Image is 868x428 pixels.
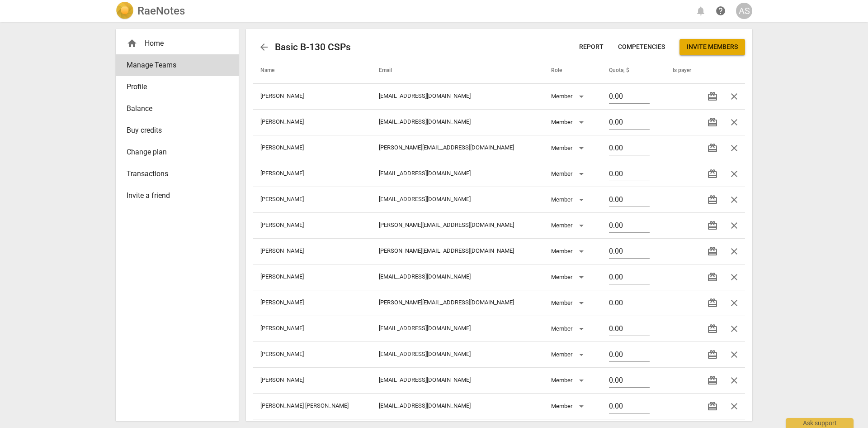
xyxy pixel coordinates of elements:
button: Transfer credits [702,240,723,262]
div: Ask support [786,418,854,428]
span: Manage Teams [127,60,221,71]
span: close [729,401,740,412]
button: Transfer credits [702,370,723,391]
td: [PERSON_NAME][EMAIL_ADDRESS][DOMAIN_NAME] [372,290,544,316]
button: Transfer credits [702,215,723,236]
span: Profile [127,82,221,92]
button: Report [572,39,611,55]
div: Member [551,115,587,130]
td: [PERSON_NAME] [253,238,372,264]
span: close [729,168,740,179]
span: redeem [707,401,718,412]
td: [PERSON_NAME] [253,367,372,393]
td: [PERSON_NAME] [253,212,372,238]
button: Competencies [611,39,672,55]
td: [EMAIL_ADDRESS][DOMAIN_NAME] [372,367,544,393]
div: Member [551,270,587,284]
span: Balance [127,103,221,114]
span: redeem [707,246,718,257]
td: [PERSON_NAME] [253,83,372,109]
td: [PERSON_NAME] [253,290,372,316]
span: close [729,298,740,308]
button: AS [736,3,752,19]
span: redeem [707,349,718,360]
img: Logo [116,2,134,20]
span: redeem [707,168,718,179]
span: Quota, $ [609,67,640,74]
td: [PERSON_NAME] [253,109,372,135]
span: close [729,143,740,154]
div: Member [551,192,587,207]
a: Help [712,3,729,19]
button: Transfer credits [702,163,723,185]
span: Change plan [127,147,221,158]
div: Home [116,33,239,54]
span: redeem [707,375,718,386]
span: close [729,91,740,102]
button: Transfer credits [702,318,723,340]
span: close [729,349,740,360]
button: Transfer credits [702,189,723,211]
button: Transfer credits [702,292,723,314]
span: close [729,220,740,231]
span: redeem [707,117,718,128]
td: [PERSON_NAME] [PERSON_NAME] [253,393,372,419]
td: [EMAIL_ADDRESS][DOMAIN_NAME] [372,393,544,419]
th: Is payer [665,58,694,83]
button: Transfer credits [702,395,723,417]
a: Invite a friend [116,185,239,207]
td: [PERSON_NAME] [253,341,372,367]
a: Balance [116,98,239,120]
td: [EMAIL_ADDRESS][DOMAIN_NAME] [372,264,544,290]
a: Change plan [116,141,239,163]
td: [PERSON_NAME] [253,135,372,161]
span: Buy credits [127,125,221,136]
td: [PERSON_NAME][EMAIL_ADDRESS][DOMAIN_NAME] [372,238,544,264]
td: [PERSON_NAME][EMAIL_ADDRESS][DOMAIN_NAME] [372,135,544,161]
td: [PERSON_NAME] [253,264,372,290]
span: Role [551,67,573,74]
td: [PERSON_NAME][EMAIL_ADDRESS][DOMAIN_NAME] [372,212,544,238]
td: [EMAIL_ADDRESS][DOMAIN_NAME] [372,187,544,212]
span: redeem [707,298,718,308]
span: help [715,5,726,16]
span: redeem [707,272,718,283]
div: Member [551,244,587,259]
td: [PERSON_NAME] [253,316,372,341]
div: Member [551,373,587,388]
a: Buy credits [116,120,239,141]
span: Invite a friend [127,190,221,201]
td: [EMAIL_ADDRESS][DOMAIN_NAME] [372,109,544,135]
span: Invite members [687,43,738,52]
span: close [729,194,740,205]
div: Member [551,89,587,104]
a: LogoRaeNotes [116,2,185,20]
div: Member [551,296,587,310]
span: close [729,117,740,128]
button: Transfer credits [702,111,723,133]
td: [EMAIL_ADDRESS][DOMAIN_NAME] [372,83,544,109]
div: Member [551,347,587,362]
td: [EMAIL_ADDRESS][DOMAIN_NAME] [372,316,544,341]
div: Home [127,38,221,49]
span: Transactions [127,168,221,179]
td: [EMAIL_ADDRESS][DOMAIN_NAME] [372,161,544,187]
span: close [729,375,740,386]
span: Competencies [618,43,665,52]
span: arrow_back [259,42,269,53]
button: Transfer credits [702,86,723,107]
button: Transfer credits [702,266,723,288]
td: [PERSON_NAME] [253,161,372,187]
h2: RaeNotes [137,5,185,17]
div: Member [551,322,587,336]
button: Invite members [679,39,745,55]
span: close [729,323,740,334]
div: Member [551,399,587,414]
a: Profile [116,76,239,98]
td: [EMAIL_ADDRESS][DOMAIN_NAME] [372,341,544,367]
h2: Basic B-130 CSPs [275,42,351,53]
span: redeem [707,194,718,205]
span: Report [579,43,604,52]
button: Transfer credits [702,344,723,365]
span: close [729,272,740,283]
